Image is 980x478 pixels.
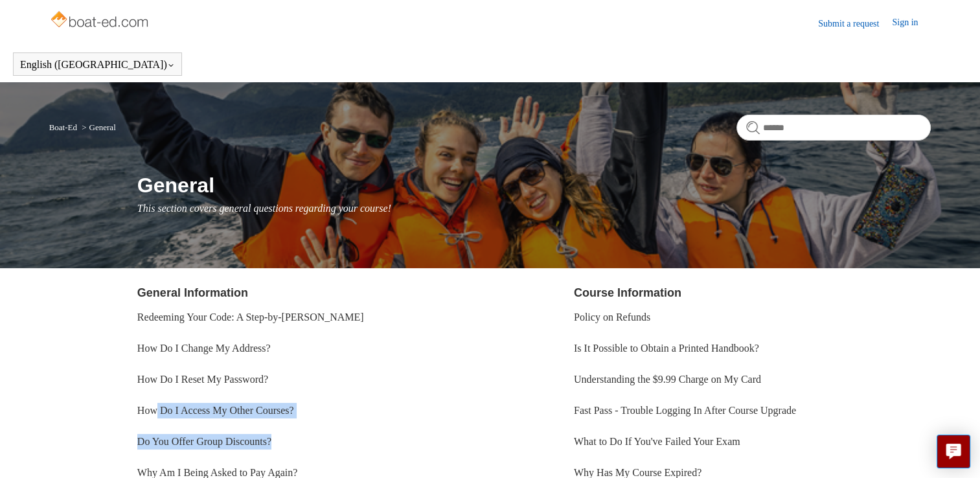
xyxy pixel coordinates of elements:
[137,374,268,385] a: How Do I Reset My Password?
[49,8,152,34] img: Boat-Ed Help Center home page
[574,374,761,385] a: Understanding the $9.99 Charge on My Card
[818,17,892,30] a: Submit a request
[137,201,931,216] p: This section covers general questions regarding your course!
[49,122,77,132] a: Boat-Ed
[137,170,931,201] h1: General
[574,405,796,416] a: Fast Pass - Trouble Logging In After Course Upgrade
[736,115,931,141] input: Search
[574,467,701,478] a: Why Has My Course Expired?
[79,122,115,132] li: General
[137,286,248,299] a: General Information
[574,312,650,323] a: Policy on Refunds
[137,436,271,447] a: Do You Offer Group Discounts?
[574,286,681,299] a: Course Information
[137,405,294,416] a: How Do I Access My Other Courses?
[137,467,298,478] a: Why Am I Being Asked to Pay Again?
[574,343,759,354] a: Is It Possible to Obtain a Printed Handbook?
[137,312,364,323] a: Redeeming Your Code: A Step-by-[PERSON_NAME]
[20,59,175,71] button: English ([GEOGRAPHIC_DATA])
[49,122,80,132] li: Boat-Ed
[892,16,931,31] a: Sign in
[574,436,740,447] a: What to Do If You've Failed Your Exam
[137,343,271,354] a: How Do I Change My Address?
[937,435,970,468] button: Live chat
